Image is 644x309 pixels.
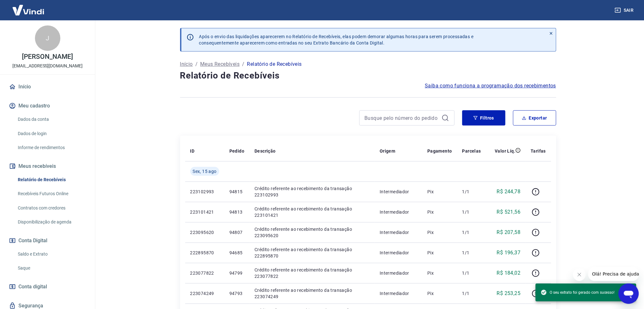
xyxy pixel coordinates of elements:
p: Pagamento [427,148,452,154]
a: Meus Recebíveis [200,60,240,68]
p: Descrição [254,148,276,154]
p: Relatório de Recebíveis [247,60,302,68]
a: Dados de login [15,127,87,140]
p: 1/1 [462,290,481,297]
p: 223101421 [190,209,219,215]
a: Conta digital [8,280,87,294]
p: Parcelas [462,148,481,154]
p: Intermediador [380,290,417,297]
p: Origem [380,148,395,154]
p: Crédito referente ao recebimento da transação 222895870 [254,246,369,259]
p: Pix [427,189,452,195]
span: Sex, 15 ago [193,168,217,175]
button: Conta Digital [8,234,87,248]
iframe: Mensagem da empresa [588,267,639,281]
p: R$ 196,37 [497,249,521,257]
p: Após o envio das liquidações aparecerem no Relatório de Recebíveis, elas podem demorar algumas ho... [199,33,474,46]
a: Saldo e Extrato [15,248,87,261]
p: Crédito referente ao recebimento da transação 223077822 [254,267,369,279]
p: 94813 [229,209,244,215]
p: 94815 [229,189,244,195]
a: Contratos com credores [15,202,87,215]
p: Pedido [229,148,244,154]
p: 94685 [229,250,244,256]
p: 94799 [229,270,244,276]
p: 1/1 [462,209,481,215]
p: Pix [427,209,452,215]
button: Meus recebíveis [8,159,87,173]
p: Intermediador [380,250,417,256]
h4: Relatório de Recebíveis [180,69,556,82]
p: Pix [427,229,452,236]
p: 1/1 [462,229,481,236]
p: 1/1 [462,189,481,195]
p: 222895870 [190,250,219,256]
p: Tarifas [531,148,546,154]
a: Dados da conta [15,113,87,126]
p: [PERSON_NAME] [22,53,73,60]
a: Recebíveis Futuros Online [15,187,87,200]
p: [EMAIL_ADDRESS][DOMAIN_NAME] [12,63,83,69]
p: 94807 [229,229,244,236]
p: Pix [427,290,452,297]
input: Busque pelo número do pedido [365,113,439,123]
span: Conta digital [18,282,47,291]
img: Vindi [8,0,49,20]
p: Crédito referente ao recebimento da transação 223102993 [254,185,369,198]
p: R$ 253,25 [497,290,521,297]
a: Relatório de Recebíveis [15,173,87,186]
p: Crédito referente ao recebimento da transação 223095620 [254,226,369,239]
p: Intermediador [380,209,417,215]
p: 1/1 [462,250,481,256]
div: J [35,25,60,51]
p: R$ 207,58 [497,229,521,236]
p: 1/1 [462,270,481,276]
iframe: Botão para abrir a janela de mensagens [619,284,639,304]
p: ID [190,148,195,154]
p: Pix [427,250,452,256]
p: Pix [427,270,452,276]
span: O seu extrato foi gerado com sucesso! [541,289,615,296]
p: Intermediador [380,229,417,236]
p: R$ 244,78 [497,188,521,196]
a: Informe de rendimentos [15,141,87,154]
button: Meu cadastro [8,99,87,113]
a: Saque [15,262,87,275]
a: Disponibilização de agenda [15,216,87,229]
button: Sair [613,4,636,16]
p: 223102993 [190,189,219,195]
p: Crédito referente ao recebimento da transação 223101421 [254,206,369,218]
a: Início [8,80,87,94]
p: 94793 [229,290,244,297]
p: 223074249 [190,290,219,297]
p: 223077822 [190,270,219,276]
p: Valor Líq. [495,148,516,154]
p: Intermediador [380,189,417,195]
button: Exportar [513,110,556,126]
p: R$ 184,02 [497,269,521,277]
a: Início [180,60,193,68]
p: Intermediador [380,270,417,276]
p: / [242,60,244,68]
p: / [195,60,198,68]
button: Filtros [462,110,505,126]
a: Saiba como funciona a programação dos recebimentos [425,82,556,90]
p: Crédito referente ao recebimento da transação 223074249 [254,287,369,300]
iframe: Fechar mensagem [573,268,586,281]
p: R$ 521,56 [497,208,521,216]
span: Olá! Precisa de ajuda? [4,4,53,10]
p: 223095620 [190,229,219,236]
